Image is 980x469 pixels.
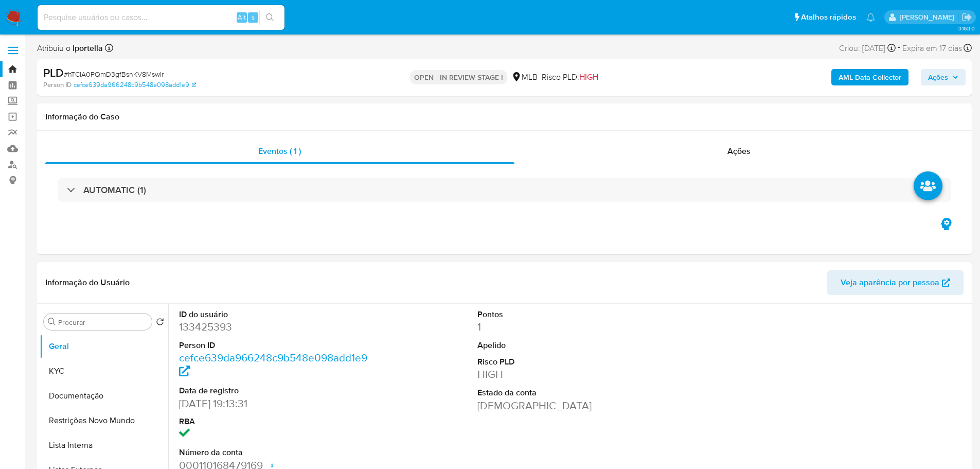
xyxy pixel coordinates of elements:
span: Eventos ( 1 ) [258,145,301,157]
span: Atribuiu o [37,43,103,54]
button: Ações [921,69,966,85]
dt: Person ID [179,340,368,351]
button: Restrições Novo Mundo [40,408,168,433]
p: lucas.portella@mercadolivre.com [900,12,958,22]
dd: [DEMOGRAPHIC_DATA] [477,398,666,413]
button: Procurar [48,318,56,326]
span: - [898,41,900,55]
button: Geral [40,334,168,359]
h3: AUTOMATIC (1) [83,184,146,196]
b: AML Data Collector [839,69,901,85]
div: Criou: [DATE] [839,41,896,55]
dt: RBA [179,416,368,427]
dd: 1 [477,320,666,334]
button: search-icon [259,10,280,25]
button: Documentação [40,384,168,408]
span: Ações [928,69,948,85]
button: Lista Interna [40,433,168,458]
span: Veja aparência por pessoa [841,270,939,295]
h1: Informação do Usuário [45,277,130,288]
h1: Informação do Caso [45,112,964,122]
span: Alt [238,12,246,22]
dd: 133425393 [179,320,368,334]
button: KYC [40,359,168,384]
b: PLD [43,64,64,81]
button: AML Data Collector [831,69,908,85]
a: cefce639da966248c9b548e098add1e9 [179,350,367,379]
div: MLB [511,72,538,83]
span: Risco PLD: [542,72,598,83]
p: OPEN - IN REVIEW STAGE I [410,70,507,84]
span: HIGH [579,71,598,83]
b: Person ID [43,80,72,90]
span: Expira em 17 dias [902,43,962,54]
span: Atalhos rápidos [801,12,856,23]
a: Sair [961,12,972,23]
div: AUTOMATIC (1) [58,178,951,202]
dd: HIGH [477,367,666,381]
input: Pesquise usuários ou casos... [38,11,284,24]
span: Ações [727,145,751,157]
a: Notificações [866,13,875,22]
span: # hTCIA0PQmD3gfBsnKV8MswIr [64,69,164,79]
dt: Apelido [477,340,666,351]
b: lportella [70,42,103,54]
dt: ID do usuário [179,309,368,320]
dd: [DATE] 19:13:31 [179,396,368,411]
span: s [252,12,255,22]
a: cefce639da966248c9b548e098add1e9 [74,80,196,90]
dt: Data de registro [179,385,368,396]
dt: Número da conta [179,447,368,458]
dt: Pontos [477,309,666,320]
dt: Risco PLD [477,356,666,368]
input: Procurar [58,318,148,327]
button: Veja aparência por pessoa [827,270,964,295]
dt: Estado da conta [477,387,666,398]
button: Retornar ao pedido padrão [156,318,164,329]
